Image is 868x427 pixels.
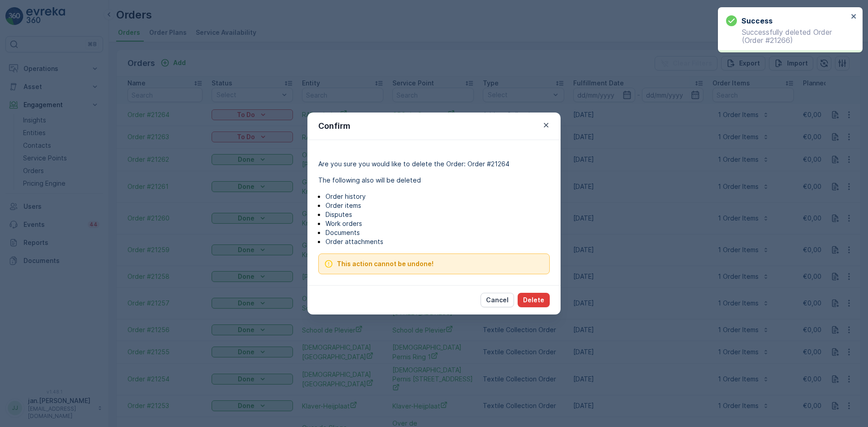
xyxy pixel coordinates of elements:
h3: Success [741,15,773,26]
p: Work orders [325,219,550,228]
p: The following also will be deleted [318,176,550,185]
p: Disputes [325,210,550,219]
p: Confirm [318,120,350,132]
button: Delete [518,293,550,307]
p: Order items [325,201,550,210]
p: Order history [325,192,550,201]
p: Cancel [486,296,509,305]
p: Are you sure you would like to delete the Order: Order #21264 [318,160,550,169]
button: close [851,13,857,21]
button: Cancel [481,293,514,307]
p: Delete [523,296,544,305]
p: Successfully deleted Order (Order #21266) [726,28,848,44]
p: Order attachments [325,237,550,246]
span: This action cannot be undone! [337,259,434,268]
p: Documents [325,228,550,237]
